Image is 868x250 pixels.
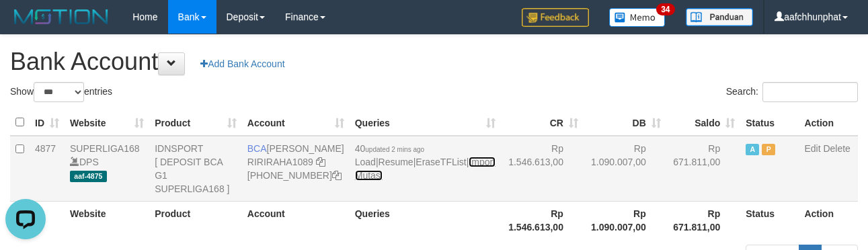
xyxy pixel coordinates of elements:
[584,136,666,202] td: Rp 1.090.007,00
[149,110,242,136] th: Product: activate to sort column ascending
[316,157,325,167] a: Copy RIRIRAHA1089 to clipboard
[149,201,242,239] th: Product
[242,136,350,202] td: [PERSON_NAME] [PHONE_NUMBER]
[10,7,112,27] img: MOTION_logo.png
[609,8,666,27] img: Button%20Memo.svg
[5,5,46,46] button: Open LiveChat chat widget
[355,143,496,181] span: | | |
[379,157,413,167] a: Resume
[762,144,775,155] span: Paused
[740,201,799,239] th: Status
[10,48,858,75] h1: Bank Account
[666,110,741,136] th: Saldo: activate to sort column ascending
[332,170,342,181] a: Copy 4062281611 to clipboard
[247,143,267,154] span: BCA
[522,8,589,27] img: Feedback.jpg
[762,82,858,102] input: Search:
[799,201,858,239] th: Action
[584,110,666,136] th: DB: activate to sort column ascending
[70,171,107,182] span: aaf-4875
[584,201,666,239] th: Rp 1.090.007,00
[65,110,149,136] th: Website: activate to sort column ascending
[30,136,65,202] td: 4877
[65,136,149,202] td: DPS
[30,110,65,136] th: ID: activate to sort column ascending
[726,82,858,102] label: Search:
[242,201,350,239] th: Account
[740,110,799,136] th: Status
[656,3,674,15] span: 34
[804,143,820,154] a: Edit
[501,136,584,202] td: Rp 1.546.613,00
[823,143,850,154] a: Delete
[149,136,242,202] td: IDNSPORT [ DEPOSIT BCA G1 SUPERLIGA168 ]
[65,201,149,239] th: Website
[10,82,112,102] label: Show entries
[416,157,466,167] a: EraseTFList
[350,110,501,136] th: Queries: activate to sort column ascending
[799,110,858,136] th: Action
[70,143,140,154] a: SUPERLIGA168
[34,82,84,102] select: Showentries
[666,201,741,239] th: Rp 671.811,00
[355,157,376,167] a: Load
[355,143,424,154] span: 40
[350,201,501,239] th: Queries
[365,146,424,153] span: updated 2 mins ago
[242,110,350,136] th: Account: activate to sort column ascending
[686,8,753,26] img: panduan.png
[666,136,741,202] td: Rp 671.811,00
[192,52,293,75] a: Add Bank Account
[501,110,584,136] th: CR: activate to sort column ascending
[501,201,584,239] th: Rp 1.546.613,00
[355,157,496,181] a: Import Mutasi
[746,144,759,155] span: Active
[247,157,313,167] a: RIRIRAHA1089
